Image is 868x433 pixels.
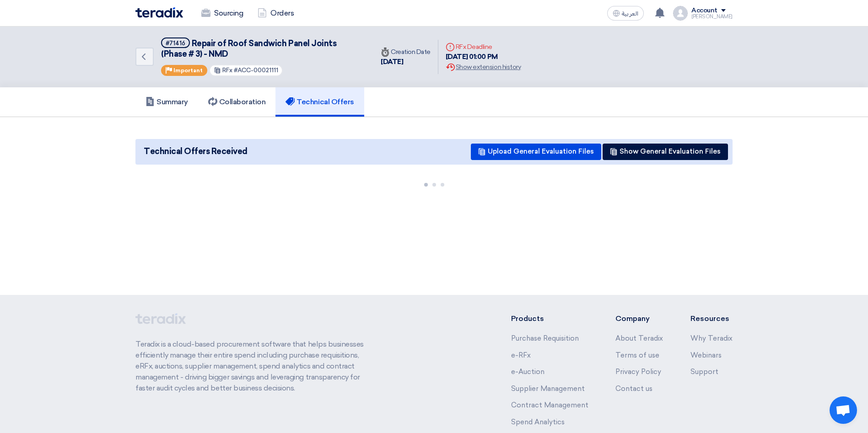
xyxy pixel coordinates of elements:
a: Spend Analytics [511,418,565,426]
div: [DATE] 01:00 PM [446,52,521,62]
h5: Repair of Roof Sandwich Panel Joints (Phase # 3) - NMD [161,37,362,60]
h5: Technical Offers [286,97,354,107]
a: Terms of use [615,351,659,359]
h5: Summary [146,97,188,107]
a: Privacy Policy [615,368,661,376]
button: Upload General Evaluation Files [471,144,601,160]
p: Teradix is a cloud-based procurement software that helps businesses efficiently manage their enti... [135,339,374,394]
div: [DATE] [381,57,431,67]
a: Supplier Management [511,385,585,393]
a: e-Auction [511,368,545,376]
img: Teradix logo [135,7,183,18]
a: Contract Management [511,401,588,409]
a: About Teradix [615,334,663,342]
a: Summary [135,87,198,117]
a: Technical Offers [275,87,364,117]
span: Repair of Roof Sandwich Panel Joints (Phase # 3) - NMD [161,38,336,59]
a: Contact us [615,385,652,393]
div: Account [691,7,717,15]
li: Products [511,313,588,324]
a: Sourcing [194,3,250,23]
div: Creation Date [381,47,431,57]
span: #ACC-00021111 [234,67,278,74]
span: Technical Offers Received [144,145,248,158]
a: Why Teradix [690,334,733,342]
a: Orders [250,3,301,23]
span: RFx [222,67,232,74]
a: Collaboration [198,87,276,117]
div: #71416 [166,40,185,46]
a: e-RFx [511,351,531,359]
div: RFx Deadline [446,42,521,52]
img: profile_test.png [673,6,688,21]
button: العربية [607,6,644,21]
a: Purchase Requisition [511,334,579,342]
span: العربية [622,11,638,17]
span: Important [173,67,203,74]
a: Support [690,368,718,376]
li: Resources [690,313,733,324]
div: Show extension history [446,62,521,72]
button: Show General Evaluation Files [603,144,728,160]
li: Company [615,313,663,324]
div: [PERSON_NAME] [691,14,733,19]
h5: Collaboration [208,97,266,107]
div: Open chat [830,396,857,424]
a: Webinars [690,351,722,359]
